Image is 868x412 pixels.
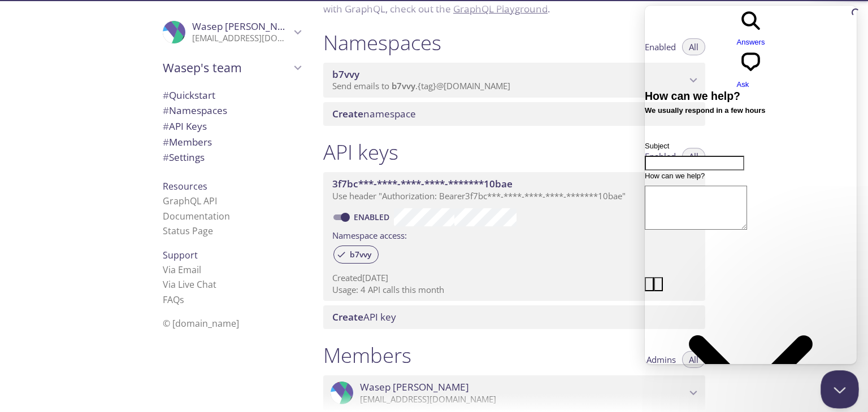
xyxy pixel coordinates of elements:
[332,310,363,323] span: Create
[154,14,310,51] div: Wasep AbdulAziz
[640,351,683,368] button: Admins
[154,53,310,82] div: Wasep's team
[163,120,169,133] span: #
[638,38,683,55] button: Enabled
[323,305,705,329] div: Create API Key
[645,6,857,364] iframe: Help Scout Beacon - Live Chat, Contact Form, and Knowledge Base
[163,293,184,306] a: FAQ
[163,104,169,117] span: #
[163,249,198,261] span: Support
[323,102,705,126] div: Create namespace
[163,89,215,102] span: Quickstart
[323,63,705,98] div: b7vvy namespace
[332,107,416,120] span: namespace
[332,272,696,284] p: Created [DATE]
[343,249,378,260] span: b7vvy
[392,80,415,91] span: b7vvy
[163,195,217,207] a: GraphQL API
[192,20,301,33] span: Wasep [PERSON_NAME]
[192,33,290,44] p: [EMAIL_ADDRESS][DOMAIN_NAME]
[333,246,379,264] div: b7vvy
[163,210,230,222] a: Documentation
[163,264,201,276] a: Via Email
[163,135,169,148] span: #
[180,293,184,306] span: s
[332,107,363,120] span: Create
[332,80,510,91] span: Send emails to . {tag} @[DOMAIN_NAME]
[154,87,310,103] div: Quickstart
[163,317,239,330] span: © [DOMAIN_NAME]
[323,375,705,410] div: Wasep AbdulAziz
[323,30,441,55] h1: Namespaces
[163,180,207,192] span: Resources
[154,103,310,119] div: Namespaces
[163,135,212,148] span: Members
[163,120,207,133] span: API Keys
[163,104,227,117] span: Namespaces
[360,381,469,393] span: Wasep [PERSON_NAME]
[154,119,310,134] div: API Keys
[163,151,169,164] span: #
[154,134,310,150] div: Members
[163,225,213,237] a: Status Page
[163,89,169,102] span: #
[332,68,359,81] span: b7vvy
[163,151,205,164] span: Settings
[154,150,310,165] div: Team Settings
[163,278,216,291] a: Via Live Chat
[332,226,407,243] label: Namespace access:
[323,139,398,165] h1: API keys
[332,310,396,323] span: API key
[352,212,394,222] a: Enabled
[821,370,859,409] iframe: Help Scout Beacon - Close
[163,60,290,76] span: Wasep's team
[332,284,696,296] p: Usage: 4 API calls this month
[638,148,683,165] button: Enabled
[323,343,411,368] h1: Members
